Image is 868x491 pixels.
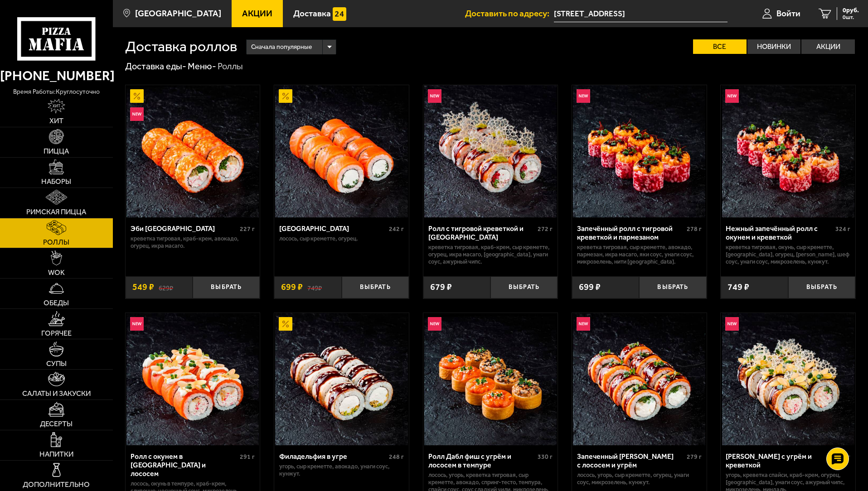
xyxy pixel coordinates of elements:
[49,117,63,125] span: Хит
[687,453,702,461] span: 279 г
[579,283,601,292] span: 699 ₽
[423,85,558,217] a: НовинкаРолл с тигровой креветкой и Гуакамоле
[251,39,312,56] span: Сначала популярные
[131,235,255,250] p: креветка тигровая, краб-крем, авокадо, огурец, икра масаго.
[424,85,557,217] img: Ролл с тигровой креветкой и Гуакамоле
[275,85,407,217] img: Филадельфия
[428,224,536,241] div: Ролл с тигровой креветкой и [GEOGRAPHIC_DATA]
[577,224,684,241] div: Запечённый ролл с тигровой креветкой и пармезаном
[577,317,590,331] img: Новинка
[722,85,854,217] img: Нежный запечённый ролл с окунем и креветкой
[776,9,800,18] span: Войти
[428,452,536,469] div: Ролл Дабл фиш с угрём и лососем в темпуре
[131,224,238,233] div: Эби [GEOGRAPHIC_DATA]
[242,9,272,18] span: Акции
[424,313,557,445] img: Ролл Дабл фиш с угрём и лососем в темпуре
[727,283,749,292] span: 749 ₽
[307,283,322,292] s: 749 ₽
[46,360,67,367] span: Супы
[125,39,237,54] h1: Доставка роллов
[130,107,144,121] img: Новинка
[281,283,303,292] span: 699 ₽
[577,89,590,103] img: Новинка
[126,85,259,217] img: Эби Калифорния
[39,451,73,458] span: Напитки
[41,178,71,185] span: Наборы
[572,85,707,217] a: НовинкаЗапечённый ролл с тигровой креветкой и пармезаном
[40,420,73,428] span: Десерты
[41,330,72,337] span: Горячее
[726,452,833,469] div: [PERSON_NAME] с угрём и креветкой
[274,313,409,445] a: АкционныйФиладельфия в угре
[44,299,69,307] span: Обеды
[389,453,404,461] span: 248 г
[428,317,441,331] img: Новинка
[428,244,553,265] p: креветка тигровая, краб-крем, Сыр креметте, огурец, икра масаго, [GEOGRAPHIC_DATA], унаги соус, а...
[725,317,739,331] img: Новинка
[126,313,260,445] a: НовинкаРолл с окунем в темпуре и лососем
[788,276,855,298] button: Выбрать
[430,283,452,292] span: 679 ₽
[132,283,154,292] span: 549 ₽
[293,9,331,18] span: Доставка
[726,244,850,265] p: креветка тигровая, окунь, Сыр креметте, [GEOGRAPHIC_DATA], огурец, [PERSON_NAME], шеф соус, унаги...
[44,148,69,155] span: Пицца
[428,89,441,103] img: Новинка
[538,453,553,461] span: 330 г
[342,276,409,298] button: Выбрать
[554,5,727,22] input: Ваш адрес доставки
[125,61,186,72] a: Доставка еды-
[843,7,859,14] span: 0 руб.
[126,313,259,445] img: Ролл с окунем в темпуре и лососем
[721,313,855,445] a: НовинкаРолл Калипсо с угрём и креветкой
[687,225,702,233] span: 278 г
[126,85,260,217] a: АкционныйНовинкаЭби Калифорния
[43,239,69,246] span: Роллы
[722,313,854,445] img: Ролл Калипсо с угрём и креветкой
[721,85,855,217] a: НовинкаНежный запечённый ролл с окунем и креветкой
[573,85,705,217] img: Запечённый ролл с тигровой креветкой и пармезаном
[333,7,346,21] img: 15daf4d41897b9f0e9f617042186c801.svg
[423,313,558,445] a: НовинкаРолл Дабл фиш с угрём и лососем в темпуре
[130,89,144,103] img: Акционный
[573,313,705,445] img: Запеченный ролл Гурмэ с лососем и угрём
[218,61,243,72] div: Роллы
[279,89,292,103] img: Акционный
[490,276,558,298] button: Выбрать
[726,224,833,241] div: Нежный запечённый ролл с окунем и креветкой
[188,61,216,72] a: Меню-
[193,276,260,298] button: Выбрать
[274,85,409,217] a: АкционныйФиладельфия
[538,225,553,233] span: 272 г
[835,225,850,233] span: 324 г
[577,472,702,486] p: лосось, угорь, Сыр креметте, огурец, унаги соус, микрозелень, кунжут.
[135,9,221,18] span: [GEOGRAPHIC_DATA]
[843,14,859,20] span: 0 шт.
[275,313,407,445] img: Филадельфия в угре
[725,89,739,103] img: Новинка
[389,225,404,233] span: 242 г
[240,225,255,233] span: 227 г
[279,452,387,461] div: Филадельфия в угре
[577,452,684,469] div: Запеченный [PERSON_NAME] с лососем и угрём
[240,453,255,461] span: 291 г
[639,276,706,298] button: Выбрать
[23,481,90,488] span: Дополнительно
[48,269,65,276] span: WOK
[26,208,86,216] span: Римская пицца
[159,283,173,292] s: 629 ₽
[279,317,292,331] img: Акционный
[279,235,404,242] p: лосось, Сыр креметте, огурец.
[131,452,238,478] div: Ролл с окунем в [GEOGRAPHIC_DATA] и лососем
[22,390,91,397] span: Салаты и закуски
[572,313,707,445] a: НовинкаЗапеченный ролл Гурмэ с лососем и угрём
[130,317,144,331] img: Новинка
[465,9,554,18] span: Доставить по адресу:
[577,244,702,265] p: креветка тигровая, Сыр креметте, авокадо, пармезан, икра масаго, яки соус, унаги соус, микрозелен...
[747,39,801,54] label: Новинки
[801,39,855,54] label: Акции
[693,39,747,54] label: Все
[279,463,404,477] p: угорь, Сыр креметте, авокадо, унаги соус, кунжут.
[279,224,387,233] div: [GEOGRAPHIC_DATA]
